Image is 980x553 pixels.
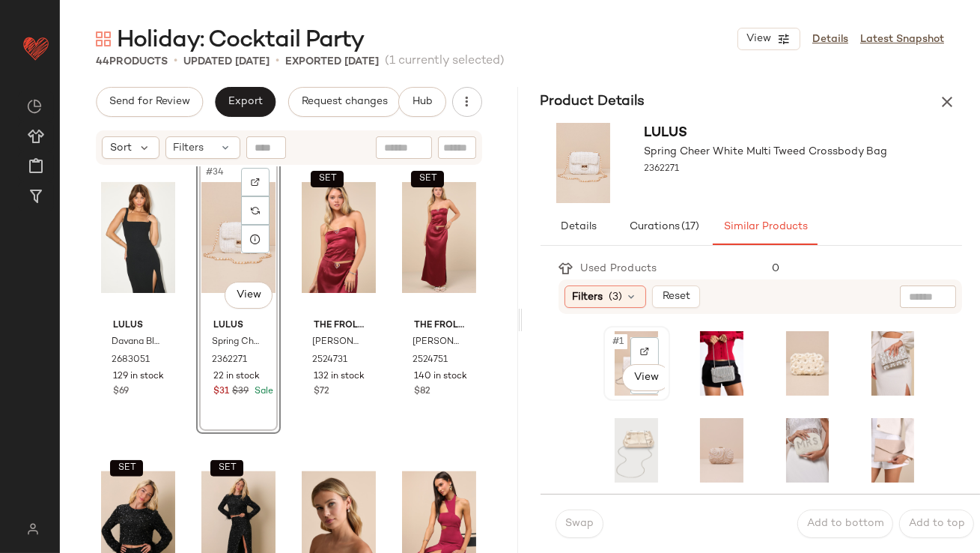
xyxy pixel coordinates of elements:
[385,52,505,70] span: (1 currently selected)
[633,372,659,384] span: View
[311,171,344,187] button: SET
[865,418,921,483] img: 01_1089242_OM-Retakes.jpg
[96,54,168,70] div: Products
[865,331,921,396] img: 11087801_2279956.jpg
[174,52,177,70] span: •
[694,331,750,396] img: 2749531_01_OM_2025-09-25.jpg
[312,354,347,367] span: 2524731
[174,140,204,156] span: Filters
[622,364,670,391] button: View
[609,289,623,305] span: (3)
[640,347,649,356] img: svg%3e
[411,96,432,108] span: Hub
[251,178,260,187] img: svg%3e
[18,523,47,535] img: svg%3e
[117,25,364,55] span: Holiday: Cocktail Party
[779,331,836,396] img: 11435221_2368011.jpg
[722,221,807,233] span: Similar Products
[609,331,665,396] img: 11582261_2429091.jpg
[212,354,247,367] span: 2362271
[109,96,190,108] span: Send for Review
[204,165,227,180] span: #34
[314,385,329,399] span: $72
[212,336,262,349] span: Spring Cheer White Multi Tweed Crossbody Bag
[573,261,669,276] div: Used Products
[411,171,444,187] button: SET
[96,56,109,67] span: 44
[779,418,836,483] img: 10996941_2258076.jpg
[218,463,237,474] span: SET
[541,123,627,203] img: 11616931_2362271.jpg
[112,354,150,367] span: 2683051
[314,319,364,333] span: The Frolic
[812,31,848,47] a: Details
[215,87,276,117] button: Export
[573,289,603,305] span: Filters
[612,334,627,349] span: #1
[117,463,136,474] span: SET
[27,99,42,114] img: svg%3e
[112,336,162,349] span: Davana Black Cutout Midi Dress
[318,174,337,184] span: SET
[210,460,243,477] button: SET
[183,54,270,70] p: updated [DATE]
[314,370,365,384] span: 132 in stock
[236,289,261,301] span: View
[760,261,962,276] div: 0
[414,319,464,333] span: The Frolic
[96,87,203,117] button: Send for Review
[523,91,663,112] h3: Product Details
[276,52,279,70] span: •
[746,33,771,45] span: View
[21,33,51,63] img: heart_red.DM2ytmEG.svg
[652,285,700,308] button: Reset
[414,385,430,399] span: $82
[96,31,111,46] img: svg%3e
[113,370,164,384] span: 129 in stock
[113,385,129,399] span: $69
[398,87,446,117] button: Hub
[288,87,401,117] button: Request changes
[228,96,263,108] span: Export
[285,54,379,70] p: Exported [DATE]
[661,291,690,303] span: Reset
[414,370,467,384] span: 140 in stock
[113,319,163,333] span: Lulus
[312,336,362,349] span: [PERSON_NAME] Burgundy Satin Strapless Top
[110,140,132,156] span: Sort
[225,282,273,309] button: View
[737,28,800,50] button: View
[559,221,596,233] span: Details
[251,206,260,215] img: svg%3e
[629,221,699,233] span: Curations
[680,221,699,233] span: (17)
[110,460,143,477] button: SET
[860,31,944,47] a: Latest Snapshot
[645,126,688,140] span: Lulus
[413,336,463,349] span: [PERSON_NAME] Satin Maxi Skirt
[609,418,665,483] img: 9940161_2074276.jpg
[645,163,680,176] span: 2362271
[301,96,388,108] span: Request changes
[413,354,448,367] span: 2524751
[645,144,888,160] span: Spring Cheer White Multi Tweed Crossbody Bag
[419,174,437,184] span: SET
[694,418,750,483] img: 11969041_2428911.jpg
